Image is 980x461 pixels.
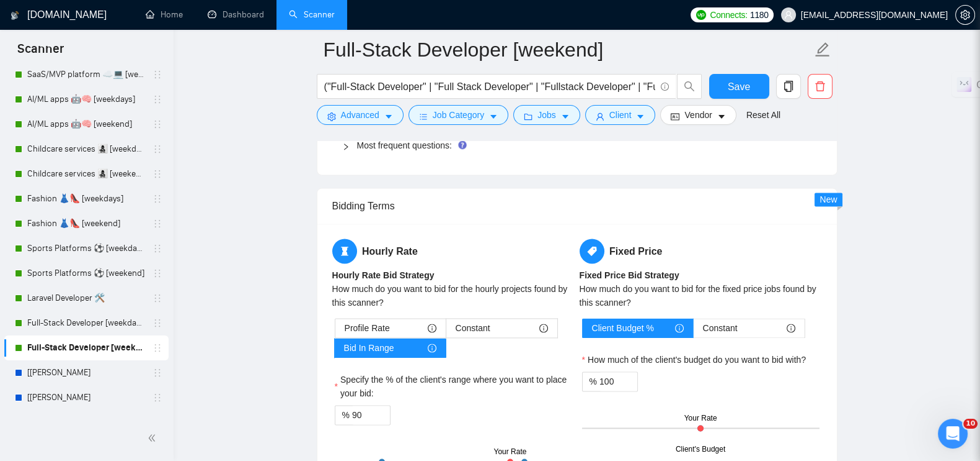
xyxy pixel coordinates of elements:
div: Client's Budget [676,444,725,455]
b: Fixed Price Bid Strategy [580,270,679,280]
a: [Anya] Scanner [27,410,145,435]
span: Save [728,79,750,94]
label: How much of the client's budget do you want to bid with? [582,353,806,367]
input: Specify the % of the client's range where you want to place your bid: [352,406,390,424]
span: holder [152,70,162,80]
a: Most frequent questions: [357,140,452,150]
span: holder [152,293,162,303]
a: homeHome [146,9,183,20]
span: Bid In Range [344,339,394,357]
iframe: Intercom live chat [938,419,968,449]
button: settingAdvancedcaret-down [317,105,404,125]
a: Childcare services 👩‍👧‍👦 [weekdays] [27,137,145,162]
input: Search Freelance Jobs... [324,79,655,94]
span: holder [152,343,162,353]
div: Your Rate [493,446,526,458]
a: Fashion 👗👠 [weekend] [27,211,145,236]
span: right [342,143,350,150]
span: hourglass [332,239,357,263]
a: Reset All [746,108,780,122]
span: holder [152,144,162,154]
button: delete [808,74,832,99]
span: info-circle [428,344,436,352]
span: search [678,81,701,92]
span: holder [152,318,162,328]
a: Sports Platforms ⚽️ [weekend] [27,261,145,286]
h5: Hourly Rate [332,239,575,263]
a: dashboardDashboard [208,9,264,20]
b: Hourly Rate Bid Strategy [332,270,435,280]
div: Your Rate [684,413,717,424]
span: holder [152,244,162,253]
span: caret-down [717,112,726,121]
span: edit [814,42,831,58]
span: setting [327,112,336,121]
a: SaaS/MVP platform ☁️💻 [weekend] [27,62,145,87]
span: Connects: [710,8,747,22]
span: user [596,112,604,121]
span: holder [152,169,162,179]
span: Constant [456,319,490,337]
a: AI/ML apps 🤖🧠 [weekdays] [27,87,145,112]
div: Bidding Terms [332,188,822,224]
span: info-circle [428,324,436,332]
span: holder [152,94,162,104]
button: userClientcaret-down [585,105,656,125]
a: Sports Platforms ⚽️ [weekdays] [27,236,145,261]
a: AI/ML apps 🤖🧠 [weekend] [27,112,145,137]
span: Constant [703,319,738,337]
span: bars [419,112,428,121]
span: Client [609,108,632,122]
div: Tooltip anchor [457,139,468,150]
span: idcard [671,112,679,121]
span: holder [152,119,162,129]
img: logo [11,6,19,25]
a: searchScanner [289,9,335,20]
span: 1180 [750,8,769,22]
span: 10 [963,419,978,429]
span: user [784,11,793,19]
button: copy [776,74,801,99]
span: holder [152,194,162,204]
span: caret-down [561,112,570,121]
div: How much do you want to bid for the hourly projects found by this scanner? [332,282,575,309]
span: delete [808,81,832,92]
span: Advanced [341,108,379,122]
span: Profile Rate [345,319,390,337]
span: caret-down [489,112,498,121]
input: Scanner name... [324,34,812,65]
span: holder [152,393,162,403]
span: Job Category [433,108,484,122]
div: Most frequent questions: [332,131,822,160]
img: upwork-logo.png [696,10,706,20]
a: Full-Stack Developer [weekdays] [27,311,145,335]
button: folderJobscaret-down [513,105,580,125]
div: How much do you want to bid for the fixed price jobs found by this scanner? [580,282,822,309]
span: info-circle [675,324,684,332]
span: holder [152,268,162,278]
span: New [819,194,837,204]
h5: Fixed Price [580,239,822,263]
span: caret-down [384,112,393,121]
span: info-circle [787,324,795,332]
span: info-circle [539,324,548,332]
span: Scanner [7,40,74,66]
span: folder [524,112,532,121]
span: info-circle [661,83,669,91]
a: Full-Stack Developer [weekend] [27,335,145,360]
a: Fashion 👗👠 [weekdays] [27,186,145,211]
a: Childcare services 👩‍👧‍👦 [weekend] [27,162,145,186]
label: Specify the % of the client's range where you want to place your bid: [335,373,572,400]
a: setting [955,10,975,20]
span: Jobs [537,108,556,122]
input: How much of the client's budget do you want to bid with? [599,372,637,391]
span: copy [777,81,800,92]
span: setting [956,10,974,20]
span: caret-down [636,112,645,121]
button: barsJob Categorycaret-down [408,105,508,125]
a: [[PERSON_NAME] [27,385,145,410]
span: double-left [148,432,160,444]
a: [[PERSON_NAME] [27,360,145,385]
span: holder [152,219,162,229]
span: Client Budget % [592,319,654,337]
